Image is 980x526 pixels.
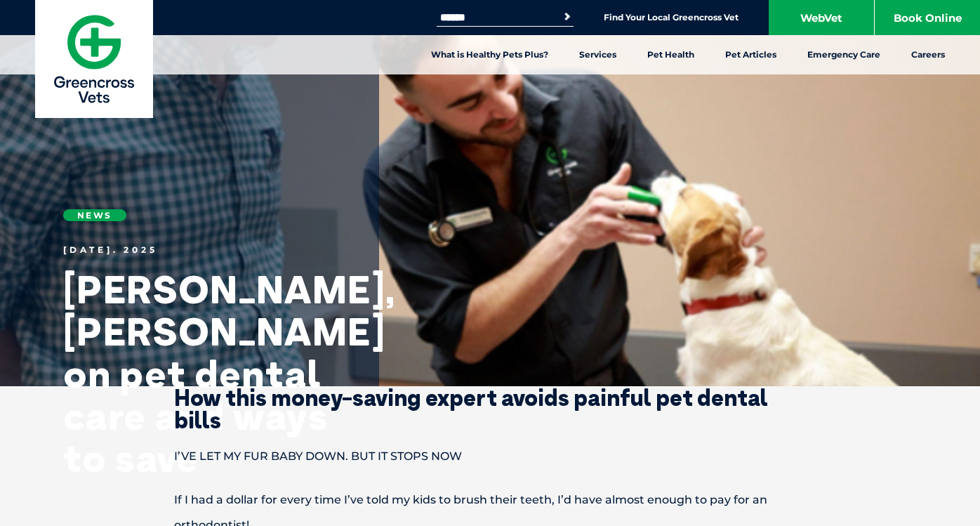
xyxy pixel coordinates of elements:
h5: [DATE]. 2025 [63,246,344,254]
a: Pet Health [632,35,710,74]
a: What is Healthy Pets Plus? [416,35,564,74]
h6: News [63,209,126,221]
a: Pet Articles [710,35,792,74]
button: Search [560,10,574,24]
a: Emergency Care [792,35,896,74]
h2: How this money-saving expert avoids painful pet dental bills [125,386,855,431]
a: Services [564,35,632,74]
h1: [PERSON_NAME], [PERSON_NAME] on pet dental care and ways to save [63,268,344,479]
a: Find Your Local Greencross Vet [604,12,739,23]
a: Careers [896,35,960,74]
span: I’VE LET MY FUR BABY DOWN. BUT IT STOPS NOW [174,449,462,463]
